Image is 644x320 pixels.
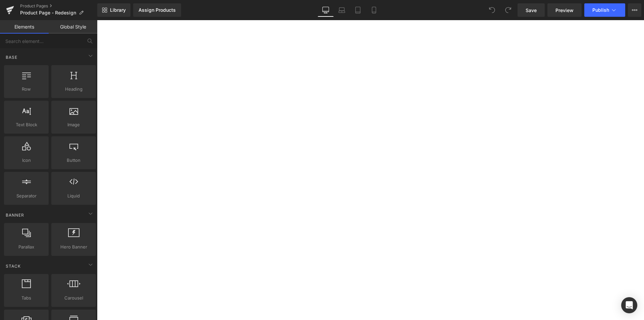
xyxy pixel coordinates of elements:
a: Mobile [366,3,382,17]
a: Laptop [334,3,350,17]
span: Heading [53,86,94,93]
a: Desktop [318,3,334,17]
span: Preview [555,7,574,14]
span: Row [6,86,47,93]
button: Redo [501,3,515,17]
a: Tablet [350,3,366,17]
span: Product Page - Redesign [20,10,76,15]
span: Separator [6,192,47,199]
a: Preview [547,3,582,17]
a: New Library [97,3,130,17]
span: Carousel [53,294,94,302]
span: Icon [6,157,47,164]
div: Open Intercom Messenger [621,297,637,313]
span: Library [110,7,126,13]
a: Product Pages [20,3,97,9]
span: Text Block [6,121,47,128]
span: Image [53,121,94,128]
span: Base [5,54,18,60]
span: Banner [5,212,25,218]
span: Stack [5,263,21,269]
div: Assign Products [139,7,176,13]
span: Liquid [53,192,94,199]
span: Tabs [6,294,47,302]
button: Undo [485,3,499,17]
span: Hero Banner [53,243,94,250]
button: Publish [584,3,625,17]
span: Publish [592,7,609,13]
span: Save [526,7,537,14]
span: Parallax [6,243,47,250]
a: Global Style [49,20,97,34]
button: More [628,3,641,17]
span: Button [53,157,94,164]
